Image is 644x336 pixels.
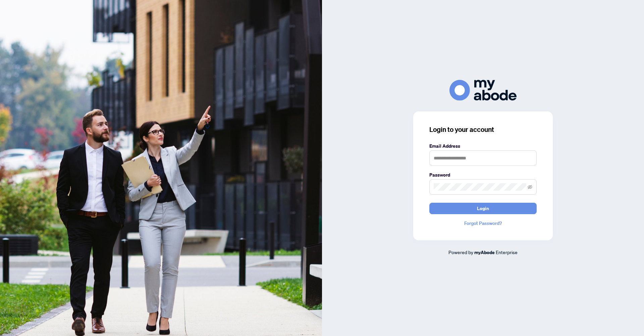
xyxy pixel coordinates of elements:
a: myAbode [474,249,495,256]
img: ma-logo [449,80,517,100]
span: Login [477,203,489,214]
span: Enterprise [496,249,518,255]
button: Login [429,203,537,214]
span: Powered by [448,249,473,255]
label: Email Address [429,142,537,150]
span: eye-invisible [528,185,532,189]
h3: Login to your account [429,125,537,134]
a: Forgot Password? [429,220,537,227]
label: Password [429,171,537,179]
